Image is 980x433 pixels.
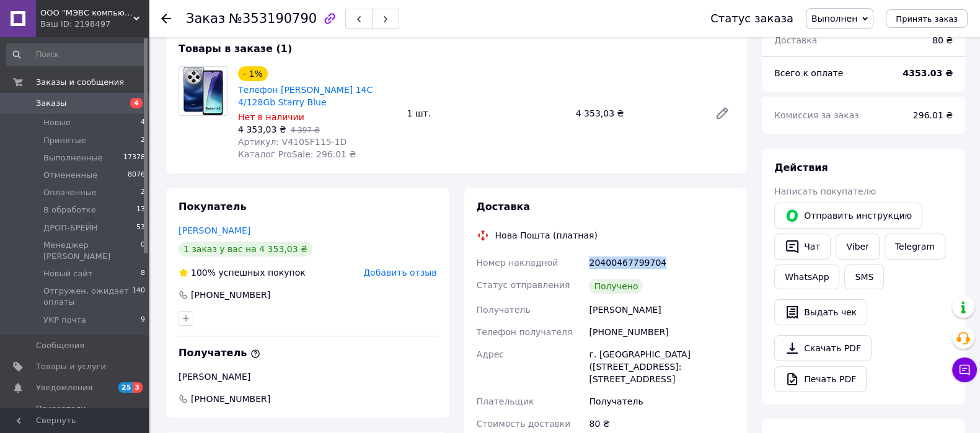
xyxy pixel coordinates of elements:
[774,265,839,289] a: WhatsApp
[179,43,292,55] span: Товары в заказе (1)
[36,98,66,109] span: Заказы
[774,110,859,120] span: Комиссия за заказ
[190,393,271,405] span: [PHONE_NUMBER]
[571,105,705,122] div: 4 353,03 ₴
[186,11,225,26] span: Заказ
[179,225,250,235] a: [PERSON_NAME]
[710,12,793,25] div: Статус заказа
[291,126,320,134] span: 4 397 ₴
[40,7,133,19] span: ООО "МЭВС компьютер"
[36,361,106,372] span: Товары и услуги
[130,98,143,108] span: 4
[774,35,817,45] span: Доставка
[179,370,437,383] div: [PERSON_NAME]
[238,137,347,147] span: Артикул: V410SF115-1D
[36,77,124,88] span: Заказы и сообщения
[886,9,968,28] button: Принять заказ
[179,242,312,256] div: 1 заказ у вас на 4 353,03 ₴
[774,186,876,196] span: Написать покупателю
[43,152,103,164] span: Выполненные
[118,382,133,393] span: 25
[586,321,737,343] div: [PHONE_NUMBER]
[179,201,246,212] span: Покупатель
[161,12,171,25] div: Вернуться назад
[586,251,737,274] div: 20400467799704
[43,268,92,279] span: Новый сайт
[844,265,884,289] button: SMS
[477,349,504,359] span: Адрес
[43,315,86,326] span: УКР почта
[43,204,96,216] span: В обработке
[774,203,922,229] button: Отправить инструкцию
[477,327,573,337] span: Телефон получателя
[586,343,737,390] div: г. [GEOGRAPHIC_DATA] ([STREET_ADDRESS]: [STREET_ADDRESS]
[589,279,643,294] div: Получено
[492,229,601,242] div: Нова Пошта (платная)
[191,268,216,278] span: 100%
[6,43,146,66] input: Поиск
[477,419,571,429] span: Стоимость доставки
[141,187,145,198] span: 2
[238,149,356,159] span: Каталог ProSale: 296.01 ₴
[141,315,145,326] span: 9
[43,286,132,308] span: Отгружен, ожидает оплаты
[896,14,958,24] span: Принять заказ
[710,101,735,126] a: Редактировать
[238,112,304,122] span: Нет в наличии
[952,357,977,382] button: Чат с покупателем
[774,299,867,325] button: Выдать чек
[238,66,268,81] div: - 1%
[43,222,97,234] span: ДРОП-БРЕЙН
[903,68,953,78] b: 4353.03 ₴
[885,234,945,260] a: Telegram
[586,299,737,321] div: [PERSON_NAME]
[141,240,145,262] span: 0
[774,366,867,392] a: Печать PDF
[477,258,558,268] span: Номер накладной
[183,67,223,115] img: Телефон Xiaomi Redmi 14C 4/128Gb Starry Blue
[132,286,145,308] span: 140
[43,117,71,128] span: Новые
[774,335,872,361] a: Скачать PDF
[43,187,97,198] span: Оплаченные
[477,280,570,290] span: Статус отправления
[774,234,831,260] button: Чат
[179,266,306,279] div: успешных покупок
[925,27,960,54] div: 80 ₴
[36,403,115,426] span: Показатели работы компании
[141,268,145,279] span: 8
[141,117,145,128] span: 4
[123,152,145,164] span: 17378
[477,201,531,212] span: Доставка
[43,170,97,181] span: Отмененные
[811,14,857,24] span: Выполнен
[238,125,286,134] span: 4 353,03 ₴
[43,135,86,146] span: Принятые
[238,85,373,107] a: Телефон [PERSON_NAME] 14C 4/128Gb Starry Blue
[913,110,953,120] span: 296.01 ₴
[402,105,570,122] div: 1 шт.
[133,382,143,393] span: 3
[136,204,145,216] span: 13
[141,135,145,146] span: 2
[40,19,149,30] div: Ваш ID: 2198497
[836,234,879,260] a: Viber
[774,68,843,78] span: Всего к оплате
[43,240,141,262] span: Менеджер [PERSON_NAME]
[229,11,317,26] span: №353190790
[179,347,260,359] span: Получатель
[586,390,737,413] div: Получатель
[477,396,534,406] span: Плательщик
[128,170,145,181] span: 8076
[190,289,271,301] div: [PHONE_NUMBER]
[363,268,436,278] span: Добавить отзыв
[36,340,84,351] span: Сообщения
[477,305,531,315] span: Получатель
[774,162,828,173] span: Действия
[36,382,92,393] span: Уведомления
[136,222,145,234] span: 53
